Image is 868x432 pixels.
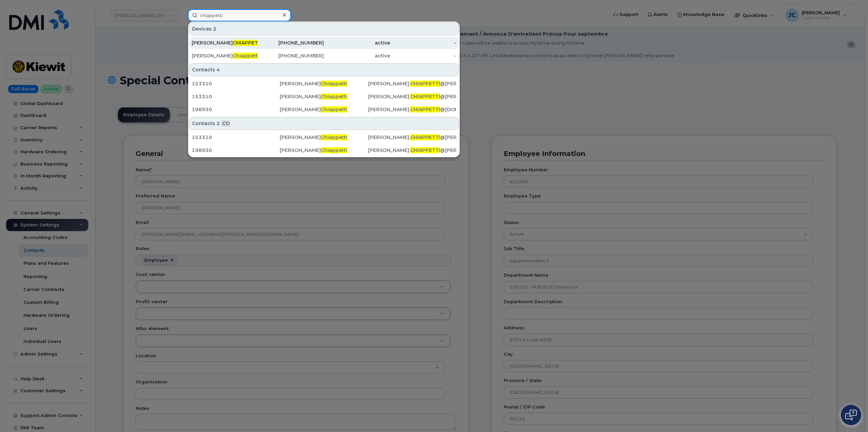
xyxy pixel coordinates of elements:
div: 198930 [192,106,280,113]
span: Chiappetti [321,93,347,100]
div: [PERSON_NAME] [280,93,368,100]
a: [PERSON_NAME]Chiappetti[PHONE_NUMBER]active- [189,50,459,62]
span: 2 [216,120,220,127]
div: Contacts [189,63,459,76]
a: [PERSON_NAME]CHIAPPETTI[PHONE_NUMBER]active- [189,37,459,49]
div: 153310 [192,134,280,141]
div: Contacts [189,117,459,130]
div: 198930 [192,147,280,154]
div: [PERSON_NAME]. @[PERSON_NAME][DOMAIN_NAME] [368,147,456,154]
span: CHIAPPETTI [410,106,440,113]
div: [PERSON_NAME] [192,52,258,59]
div: [PHONE_NUMBER] [258,39,324,46]
a: 153310[PERSON_NAME]Chiappetti[PERSON_NAME].CHIAPPETTI@[PERSON_NAME][DOMAIN_NAME] [189,77,459,90]
div: Devices [189,22,459,35]
a: 198930[PERSON_NAME]Chiappetti[PERSON_NAME].CHIAPPETTI@[PERSON_NAME][DOMAIN_NAME] [189,144,459,156]
span: .CO [221,120,230,127]
span: CHIAPPETTI [410,93,440,100]
span: Chiappetti [233,53,259,59]
div: 153310 [192,93,280,100]
div: [PERSON_NAME]. @[DOMAIN_NAME] [368,106,456,113]
div: [PERSON_NAME]. @[PERSON_NAME][DOMAIN_NAME] [368,134,456,141]
span: Chiappetti [321,106,347,113]
span: Chiappetti [321,147,347,153]
div: [PHONE_NUMBER] [258,52,324,59]
a: 153310[PERSON_NAME]Chiappetti[PERSON_NAME].CHIAPPETTI@[PERSON_NAME][DOMAIN_NAME] [189,131,459,143]
span: Chiappetti [321,134,347,140]
div: [PERSON_NAME] [280,134,368,141]
div: [PERSON_NAME]. @[PERSON_NAME][DOMAIN_NAME] [368,80,456,87]
span: CHIAPPETTI [410,147,440,153]
div: [PERSON_NAME] [280,147,368,154]
div: [PERSON_NAME] [280,80,368,87]
div: [PERSON_NAME]. @[PERSON_NAME][DOMAIN_NAME] [368,93,456,100]
div: [PERSON_NAME] [192,39,258,46]
img: Open chat [845,410,857,420]
div: [PERSON_NAME] [280,106,368,113]
span: 2 [213,25,216,32]
a: 198930[PERSON_NAME]Chiappetti[PERSON_NAME].CHIAPPETTI@[DOMAIN_NAME] [189,103,459,116]
span: CHIAPPETTI [233,40,263,46]
div: - [390,39,456,46]
div: active [324,39,390,46]
span: CHIAPPETTI [410,81,440,87]
span: 4 [216,66,220,73]
span: CHIAPPETTI [410,134,440,140]
div: - [390,52,456,59]
div: active [324,52,390,59]
div: 153310 [192,80,280,87]
span: Chiappetti [321,81,347,87]
a: 153310[PERSON_NAME]Chiappetti[PERSON_NAME].CHIAPPETTI@[PERSON_NAME][DOMAIN_NAME] [189,90,459,103]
